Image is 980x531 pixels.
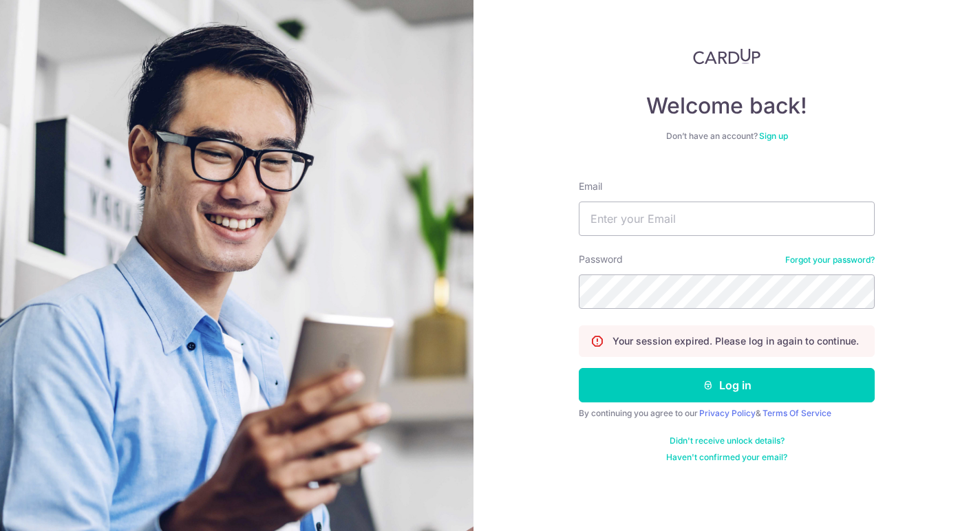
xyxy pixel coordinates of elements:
[579,92,875,120] h4: Welcome back!
[579,408,875,419] div: By continuing you agree to our &
[763,408,831,418] a: Terms Of Service
[759,131,788,141] a: Sign up
[670,435,785,446] a: Didn't receive unlock details?
[579,131,875,142] div: Don’t have an account?
[579,202,875,236] input: Enter your Email
[693,48,760,65] img: CardUp Logo
[579,368,875,402] button: Log in
[666,452,787,463] a: Haven't confirmed your email?
[699,408,756,418] a: Privacy Policy
[785,254,875,265] a: Forgot your password?
[579,252,623,266] label: Password
[612,334,859,348] p: Your session expired. Please log in again to continue.
[579,180,602,193] label: Email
